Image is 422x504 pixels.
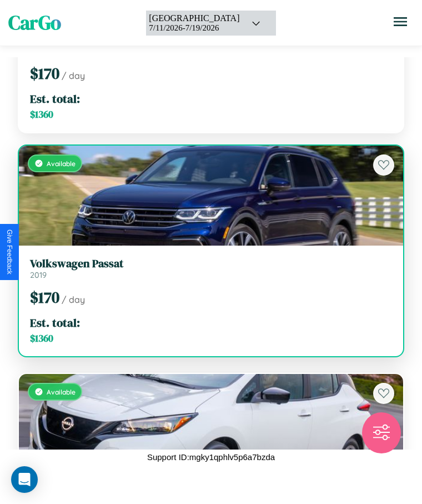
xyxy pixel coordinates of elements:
[8,9,61,36] span: CarGo
[149,23,239,33] div: 7 / 11 / 2026 - 7 / 19 / 2026
[30,91,80,107] span: Est. total:
[62,70,85,81] span: / day
[30,270,47,280] span: 2019
[30,257,392,270] h3: Volkswagen Passat
[147,450,275,465] p: Support ID: mgky1qphlv5p6a7bzda
[30,108,53,121] span: $ 1360
[30,287,59,308] span: $ 170
[6,229,13,275] div: Give Feedback
[47,159,76,168] span: Available
[30,315,80,331] span: Est. total:
[47,388,76,396] span: Available
[149,13,239,23] div: [GEOGRAPHIC_DATA]
[62,294,85,305] span: / day
[30,257,392,280] a: Volkswagen Passat2019
[11,466,38,493] div: Open Intercom Messenger
[30,63,59,84] span: $ 170
[30,332,53,345] span: $ 1360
